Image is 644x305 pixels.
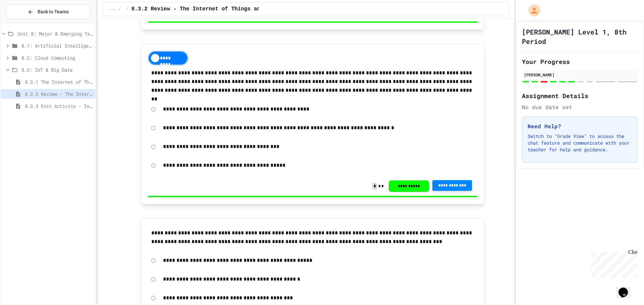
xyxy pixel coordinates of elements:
[17,30,93,37] span: Unit 8: Major & Emerging Technologies
[25,78,93,85] span: 8.3.1 The Internet of Things and Big Data: Our Connected Digital World
[25,90,93,97] span: 8.3.2 Review - The Internet of Things and Big Data
[522,91,638,100] h2: Assignment Details
[588,249,637,278] iframe: chat widget
[118,6,121,12] span: /
[21,42,93,49] span: 8.1: Artificial Intelligence Basics
[21,66,93,73] span: 8.3: IoT & Big Data
[528,122,632,130] h3: Need Help?
[109,6,116,12] span: ...
[522,103,638,111] div: No due date set
[522,57,638,66] h2: Your Progress
[524,72,636,78] div: [PERSON_NAME]
[25,102,93,109] span: 8.3.3 Exit Activity - IoT Data Detective Challenge
[21,54,93,61] span: 8.2: Cloud Computing
[38,8,69,15] span: Back to Teams
[528,133,632,153] p: Switch to "Grade View" to access the chat feature and communicate with your teacher for help and ...
[522,27,638,46] h1: [PERSON_NAME] Level 1, 8th Period
[131,5,292,13] span: 8.3.2 Review - The Internet of Things and Big Data
[126,6,129,12] span: /
[616,278,637,298] iframe: chat widget
[521,3,542,18] div: My Account
[3,3,46,43] div: Chat with us now!Close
